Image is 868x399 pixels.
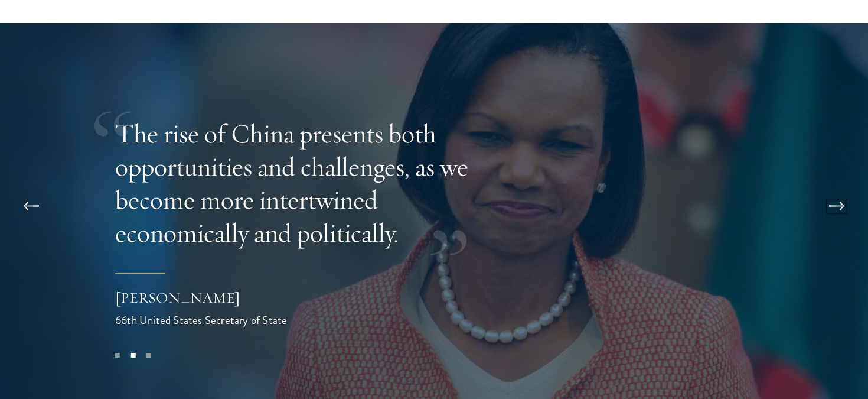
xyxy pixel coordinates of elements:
button: 3 of 3 [141,348,156,363]
button: 2 of 3 [125,348,141,363]
div: [PERSON_NAME] [115,288,351,308]
p: The rise of China presents both opportunities and challenges, as we become more intertwined econo... [115,117,499,249]
div: 66th United States Secretary of State [115,312,351,329]
button: 1 of 3 [110,348,125,363]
